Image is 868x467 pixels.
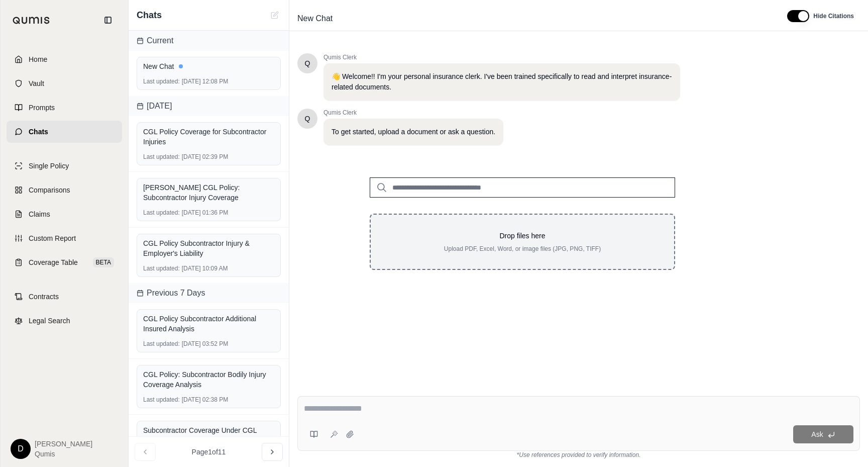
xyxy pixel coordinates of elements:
[305,58,310,68] span: Hello
[29,292,59,302] span: Contracts
[129,283,289,303] div: Previous 7 Days
[143,238,274,258] div: CGL Policy Subcontractor Injury & Employer's Liability
[7,97,122,119] a: Prompts
[811,430,823,438] span: Ask
[143,396,274,404] div: [DATE] 02:38 PM
[143,396,180,404] span: Last updated:
[29,127,48,137] span: Chats
[29,233,76,243] span: Custom Report
[100,12,116,28] button: Collapse sidebar
[29,78,44,88] span: Vault
[7,155,122,177] a: Single Policy
[143,209,180,217] span: Last updated:
[143,314,274,334] div: CGL Policy Subcontractor Additional Insured Analysis
[7,203,122,225] a: Claims
[143,425,274,445] div: Subcontractor Coverage Under CGL Policy
[143,264,274,272] div: [DATE] 10:09 AM
[323,109,503,117] span: Qumis Clerk
[293,11,775,27] div: Edit Title
[7,310,122,332] a: Legal Search
[29,161,69,171] span: Single Policy
[7,227,122,249] a: Custom Report
[7,48,122,70] a: Home
[143,153,180,161] span: Last updated:
[93,257,114,267] span: BETA
[387,231,658,241] p: Drop files here
[137,8,162,22] span: Chats
[793,425,853,443] button: Ask
[29,257,78,267] span: Coverage Table
[7,72,122,95] a: Vault
[143,77,180,85] span: Last updated:
[7,121,122,143] a: Chats
[29,209,50,219] span: Claims
[129,31,289,51] div: Current
[143,209,274,217] div: [DATE] 01:36 PM
[143,127,274,147] div: CGL Policy Coverage for Subcontractor Injuries
[332,127,495,137] p: To get started, upload a document or ask a question.
[332,71,672,92] p: 👋 Welcome!! I'm your personal insurance clerk. I've been trained specifically to read and interpr...
[297,451,860,459] div: *Use references provided to verify information.
[293,11,337,27] span: New Chat
[7,179,122,201] a: Comparisons
[29,103,55,113] span: Prompts
[29,54,47,64] span: Home
[7,251,122,273] a: Coverage TableBETA
[7,286,122,308] a: Contracts
[192,447,226,457] span: Page 1 of 11
[323,53,680,61] span: Qumis Clerk
[269,9,281,21] button: New Chat
[35,439,92,449] span: [PERSON_NAME]
[305,114,310,124] span: Hello
[13,17,50,24] img: Qumis Logo
[143,340,180,348] span: Last updated:
[143,77,274,85] div: [DATE] 12:08 PM
[143,369,274,390] div: CGL Policy: Subcontractor Bodily Injury Coverage Analysis
[29,185,70,195] span: Comparisons
[29,316,70,326] span: Legal Search
[143,153,274,161] div: [DATE] 02:39 PM
[143,340,274,348] div: [DATE] 03:52 PM
[11,439,31,459] div: D
[35,449,92,459] span: Qumis
[387,245,658,253] p: Upload PDF, Excel, Word, or image files (JPG, PNG, TIFF)
[143,182,274,203] div: [PERSON_NAME] CGL Policy: Subcontractor Injury Coverage
[129,96,289,116] div: [DATE]
[143,61,274,71] div: New Chat
[143,264,180,272] span: Last updated:
[813,12,854,20] span: Hide Citations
